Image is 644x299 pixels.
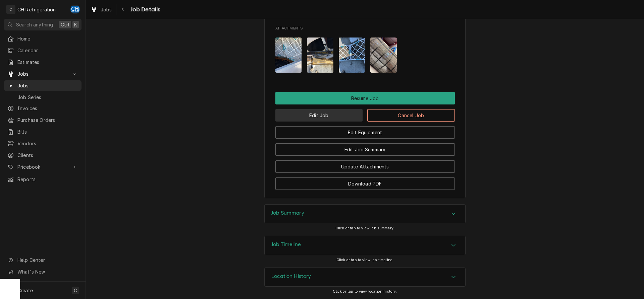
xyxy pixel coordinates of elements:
div: Button Group Row [275,173,455,190]
button: Edit Job [275,109,363,122]
button: Resume Job [275,92,455,104]
span: Vendors [17,140,78,147]
div: Button Group [275,92,455,190]
div: Job Summary [264,204,466,224]
button: Accordion Details Expand Trigger [265,236,465,255]
a: Reports [4,174,82,185]
button: Cancel Job [367,109,455,122]
span: Home [17,35,78,42]
span: Invoices [17,105,78,112]
h3: Location History [271,273,311,280]
a: Jobs [4,80,82,91]
button: Navigate back [118,4,128,15]
span: Search anything [16,21,53,28]
a: Invoices [4,103,82,114]
a: Jobs [88,4,115,15]
button: Accordion Details Expand Trigger [265,268,465,287]
div: CH [70,5,80,14]
button: Search anythingCtrlK [4,19,82,30]
a: Calendar [4,45,82,56]
a: Job Series [4,92,82,103]
div: Accordion Header [265,205,465,223]
div: Accordion Header [265,268,465,287]
h3: Job Summary [271,210,304,216]
span: Ctrl [61,21,69,28]
div: Button Group Row [275,156,455,173]
span: Jobs [101,6,112,13]
div: CH Refrigeration [17,6,56,13]
span: Attachments [275,26,455,31]
span: Click or tap to view job timeline. [336,258,393,262]
button: Accordion Details Expand Trigger [265,205,465,223]
span: Help Center [17,256,77,264]
span: K [74,21,77,28]
a: Estimates [4,57,82,68]
button: Edit Equipment [275,126,455,139]
div: C [6,5,15,14]
span: Click or tap to view job summary. [335,226,394,230]
a: Vendors [4,138,82,149]
img: NV6wFtkXSQewFdiRbgj0 [339,38,365,73]
span: Create [17,288,33,293]
span: Attachments [275,32,455,78]
button: Edit Job Summary [275,143,455,156]
div: Location History [264,268,466,287]
img: 1IM6TjkkSx6yNqlvksf9 [370,38,397,73]
span: Bills [17,128,78,135]
div: Button Group Row [275,122,455,139]
a: Bills [4,126,82,137]
span: Reports [17,176,78,183]
div: Button Group Row [275,139,455,156]
span: Estimates [17,59,78,66]
div: Job Timeline [264,236,466,255]
a: Purchase Orders [4,115,82,126]
span: Calendar [17,47,78,54]
div: Button Group Row [275,104,455,122]
span: Clients [17,152,78,159]
a: Home [4,33,82,44]
span: Jobs [17,70,68,77]
span: Purchase Orders [17,117,78,124]
div: Attachments [275,26,455,78]
img: C9VvO4MiS8GqIxp3TuQB [307,38,333,73]
span: Jobs [17,82,78,89]
div: Chris Hiraga's Avatar [70,5,80,14]
span: Job Details [128,5,161,14]
a: Go to Pricebook [4,161,82,172]
span: Pricebook [17,163,68,170]
a: Go to Jobs [4,68,82,79]
div: Button Group Row [275,92,455,104]
a: Go to What's New [4,266,82,277]
span: Click or tap to view location history. [333,289,397,294]
button: Download PDF [275,177,455,190]
img: ZLoHAqv2SgeFstqYiEfK [275,38,302,73]
button: Update Attachments [275,160,455,173]
span: Job Series [17,94,78,101]
span: What's New [17,268,77,275]
span: C [74,287,77,294]
a: Go to Help Center [4,254,82,266]
h3: Job Timeline [271,241,301,248]
div: Accordion Header [265,236,465,255]
a: Clients [4,150,82,161]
